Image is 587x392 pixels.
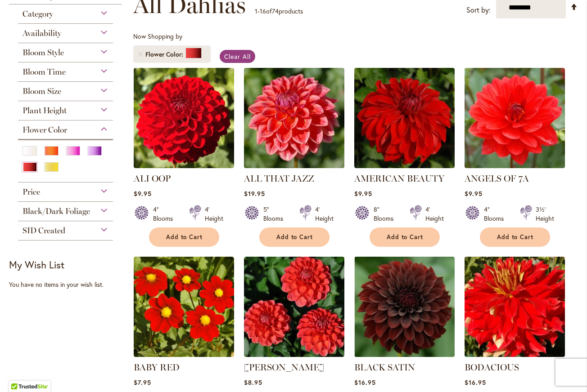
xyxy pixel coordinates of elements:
div: 4' Height [315,205,334,223]
span: Bloom Time [23,67,66,77]
a: BLACK SATIN [354,350,455,359]
span: 16 [260,7,266,15]
a: BABY RED [134,350,234,359]
div: 8" Blooms [374,205,399,223]
span: Add to Cart [387,233,424,241]
img: ALL THAT JAZZ [244,68,344,168]
a: ANGELS OF 7A [465,161,565,170]
span: Black/Dark Foliage [23,206,90,216]
img: ANGELS OF 7A [465,68,565,168]
span: $8.95 [244,378,262,387]
img: BLACK SATIN [354,257,455,357]
span: Price [23,187,40,197]
span: Availability [23,28,61,38]
span: Flower Color [23,125,67,135]
a: ALL THAT JAZZ [244,161,344,170]
a: ANGELS OF 7A [465,173,529,184]
span: $16.95 [465,378,486,387]
a: Remove Flower Color Red [138,52,143,57]
span: Add to Cart [166,233,203,241]
span: Flower Color [145,50,185,59]
div: 4" Blooms [484,205,509,223]
iframe: Launch Accessibility Center [7,360,32,385]
a: BENJAMIN MATTHEW [244,350,344,359]
span: Now Shopping by [133,32,182,40]
span: 74 [272,7,279,15]
span: $9.95 [134,189,152,198]
a: ALI OOP [134,173,171,184]
strong: My Wish List [9,258,64,271]
button: Add to Cart [370,227,440,247]
div: 4' Height [205,205,223,223]
a: AMERICAN BEAUTY [354,161,455,170]
img: BODACIOUS [465,257,565,357]
span: Plant Height [23,106,67,116]
a: BODACIOUS [465,362,519,373]
span: $7.95 [134,378,151,387]
a: BLACK SATIN [354,362,415,373]
span: $9.95 [354,189,372,198]
span: Category [23,9,53,19]
span: SID Created [23,226,65,236]
div: 3½' Height [536,205,554,223]
a: AMERICAN BEAUTY [354,173,444,184]
a: ALI OOP [134,161,234,170]
button: Add to Cart [259,227,330,247]
button: Add to Cart [480,227,550,247]
p: - of products [255,4,303,18]
img: BABY RED [134,257,234,357]
span: Clear All [224,52,251,61]
div: You have no items in your wish list. [9,280,127,289]
span: 1 [255,7,257,15]
a: ALL THAT JAZZ [244,173,314,184]
button: Add to Cart [149,227,219,247]
label: Sort by: [466,2,491,18]
span: $16.95 [354,378,376,387]
a: Clear All [220,50,255,63]
img: BENJAMIN MATTHEW [244,257,344,357]
a: BODACIOUS [465,350,565,359]
a: [PERSON_NAME] [244,362,324,373]
div: 4" Blooms [153,205,178,223]
img: AMERICAN BEAUTY [354,68,455,168]
span: $19.95 [244,189,265,198]
span: $9.95 [465,189,483,198]
a: BABY RED [134,362,180,373]
div: 5" Blooms [263,205,289,223]
div: 4' Height [425,205,444,223]
img: ALI OOP [134,68,234,168]
span: Bloom Style [23,48,64,58]
span: Bloom Size [23,86,61,96]
span: Add to Cart [497,233,534,241]
span: Add to Cart [276,233,313,241]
